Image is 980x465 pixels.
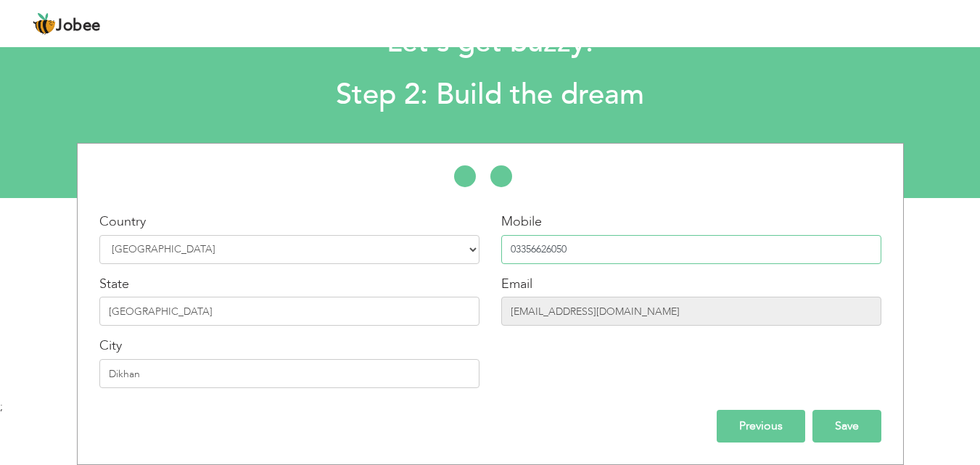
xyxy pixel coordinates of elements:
span: Jobee [56,18,101,34]
input: Previous [717,410,805,443]
label: State [99,275,129,294]
label: Mobile [501,213,542,231]
label: Country [99,213,146,231]
img: jobee.io [33,12,56,36]
label: Email [501,275,532,294]
h1: Let's get buzzy! [133,24,847,62]
label: City [99,337,122,355]
input: Save [812,410,881,443]
h2: Step 2: Build the dream [133,76,847,114]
